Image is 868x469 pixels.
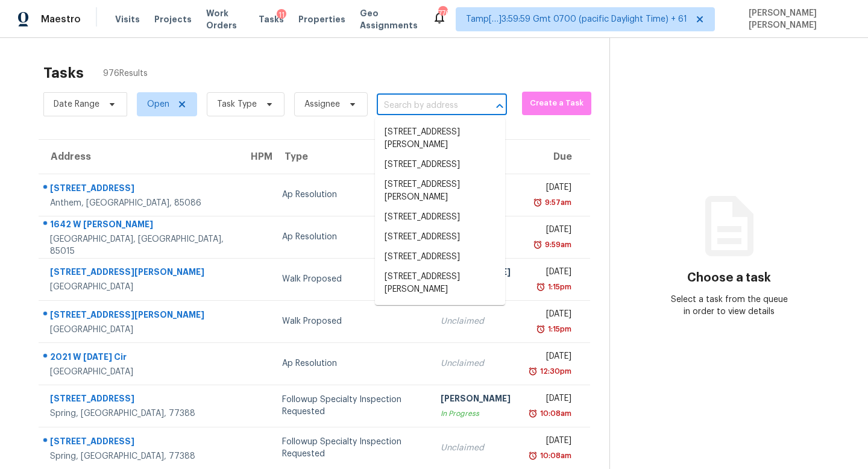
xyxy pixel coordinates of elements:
[528,365,538,377] img: Overdue Alarm Icon
[50,182,229,197] div: [STREET_ADDRESS]
[360,7,418,31] span: Geo Assignments
[147,98,169,110] span: Open
[528,408,538,420] img: Overdue Alarm Icon
[375,267,505,300] li: [STREET_ADDRESS][PERSON_NAME]
[530,350,571,365] div: [DATE]
[39,140,239,174] th: Address
[217,98,257,110] span: Task Type
[533,197,542,209] img: Overdue Alarm Icon
[441,357,511,370] div: Unclaimed
[530,266,571,281] div: [DATE]
[50,281,229,293] div: [GEOGRAPHIC_DATA]
[533,239,542,251] img: Overdue Alarm Icon
[304,98,340,110] span: Assignee
[528,96,585,110] span: Create a Task
[441,392,511,408] div: [PERSON_NAME]
[546,281,571,293] div: 1:15pm
[50,450,229,462] div: Spring, [GEOGRAPHIC_DATA], 77388
[50,197,229,209] div: Anthem, [GEOGRAPHIC_DATA], 85086
[538,408,571,420] div: 10:08am
[206,7,244,31] span: Work Orders
[491,98,508,115] button: Close
[50,218,229,233] div: 1642 W [PERSON_NAME]
[375,247,505,267] li: [STREET_ADDRESS]
[50,309,229,324] div: [STREET_ADDRESS][PERSON_NAME]
[298,13,345,25] span: Properties
[670,294,789,318] div: Select a task from the queue in order to view details
[546,323,571,335] div: 1:15pm
[522,92,591,115] button: Create a Task
[438,7,447,19] div: 776
[377,96,473,115] input: Search by address
[277,9,286,21] div: 11
[536,323,546,335] img: Overdue Alarm Icon
[744,7,851,31] span: [PERSON_NAME] [PERSON_NAME]
[272,140,431,174] th: Type
[115,13,140,25] span: Visits
[542,239,571,251] div: 9:59am
[441,442,511,454] div: Unclaimed
[530,181,571,197] div: [DATE]
[466,13,687,25] span: Tamp[…]3:59:59 Gmt 0700 (pacific Daylight Time) + 61
[530,435,571,450] div: [DATE]
[50,324,229,336] div: [GEOGRAPHIC_DATA]
[375,207,505,227] li: [STREET_ADDRESS]
[542,197,571,209] div: 9:57am
[687,272,771,284] h3: Choose a task
[50,366,229,378] div: [GEOGRAPHIC_DATA]
[528,450,538,462] img: Overdue Alarm Icon
[50,392,229,408] div: [STREET_ADDRESS]
[154,13,192,25] span: Projects
[50,351,229,366] div: 2021 W [DATE] Cir
[282,436,421,460] div: Followup Specialty Inspection Requested
[43,67,84,79] h2: Tasks
[538,365,571,377] div: 12:30pm
[282,189,421,201] div: Ap Resolution
[50,435,229,450] div: [STREET_ADDRESS]
[520,140,590,174] th: Due
[441,315,511,327] div: Unclaimed
[282,315,421,327] div: Walk Proposed
[375,300,505,319] li: [STREET_ADDRESS]
[441,408,511,420] div: In Progress
[538,450,571,462] div: 10:08am
[50,408,229,420] div: Spring, [GEOGRAPHIC_DATA], 77388
[239,140,272,174] th: HPM
[50,266,229,281] div: [STREET_ADDRESS][PERSON_NAME]
[282,231,421,243] div: Ap Resolution
[41,13,81,25] span: Maestro
[50,233,229,257] div: [GEOGRAPHIC_DATA], [GEOGRAPHIC_DATA], 85015
[54,98,99,110] span: Date Range
[530,224,571,239] div: [DATE]
[375,155,505,175] li: [STREET_ADDRESS]
[530,308,571,323] div: [DATE]
[375,175,505,207] li: [STREET_ADDRESS][PERSON_NAME]
[103,68,148,80] span: 976 Results
[536,281,546,293] img: Overdue Alarm Icon
[375,227,505,247] li: [STREET_ADDRESS]
[530,392,571,408] div: [DATE]
[375,122,505,155] li: [STREET_ADDRESS][PERSON_NAME]
[259,15,284,24] span: Tasks
[282,357,421,370] div: Ap Resolution
[282,394,421,418] div: Followup Specialty Inspection Requested
[282,273,421,285] div: Walk Proposed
